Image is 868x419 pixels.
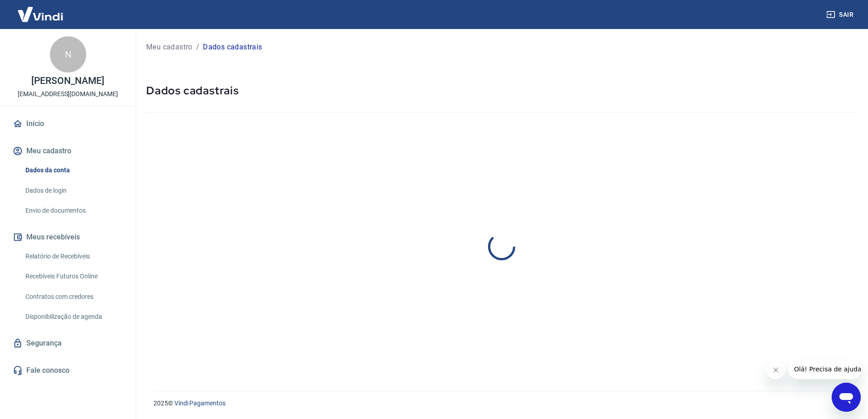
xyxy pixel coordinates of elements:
[5,6,76,14] span: Olá! Precisa de ajuda?
[146,42,192,53] a: Meu cadastro
[22,307,125,326] a: Disponibilização de agenda
[11,333,125,353] a: Segurança
[11,114,125,134] a: Início
[11,141,125,161] button: Meu cadastro
[146,83,857,98] h5: Dados cadastrais
[22,201,125,220] a: Envio de documentos
[18,89,118,99] p: [EMAIL_ADDRESS][DOMAIN_NAME]
[31,76,104,86] p: [PERSON_NAME]
[22,247,125,266] a: Relatório de Recebíveis
[174,400,226,407] a: Vindi Pagamentos
[22,267,125,286] a: Recebíveis Futuros Online
[153,399,846,408] p: 2025 ©
[196,42,199,53] p: /
[824,6,857,23] button: Sair
[832,383,861,412] iframe: Botão para abrir a janela de mensagens
[203,42,262,53] p: Dados cadastrais
[50,36,86,73] div: N
[22,161,125,180] a: Dados da conta
[22,287,125,306] a: Contratos com credores
[11,0,70,28] img: Vindi
[767,361,785,379] iframe: Fechar mensagem
[11,361,125,380] a: Fale conosco
[11,227,125,247] button: Meus recebíveis
[22,181,125,200] a: Dados de login
[789,359,861,379] iframe: Mensagem da empresa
